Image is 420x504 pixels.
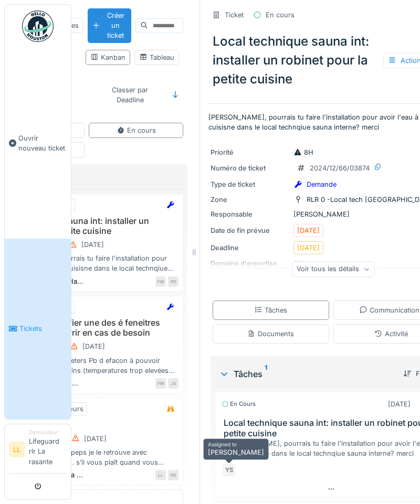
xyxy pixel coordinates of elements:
a: Tickets [5,239,71,419]
div: Kanban [90,52,125,62]
span: Ouvrir nouveau ticket [18,133,67,153]
div: 2024/12/66/03874 [310,163,370,173]
div: Créer un ticket [88,8,131,43]
div: Tableau [139,52,174,62]
li: Lifeguard rlr La rasante [29,428,67,471]
div: LL [155,470,166,480]
div: Activité [374,329,408,339]
div: [DATE] [82,341,105,351]
sup: 1 [265,368,267,380]
div: Tâches [219,368,395,380]
div: [DATE] [81,240,104,250]
a: Ouvrir nouveau ticket [5,48,71,239]
div: 5 Jours [59,404,83,414]
div: En cours [266,10,295,20]
li: LL [9,442,25,457]
div: Classer par Deadline [94,82,165,108]
div: Demandeur [29,428,67,436]
div: FM [155,378,166,389]
div: Zone [211,195,289,205]
a: LL DemandeurLifeguard rlr La rasante [9,428,67,474]
div: Ticket [225,10,244,20]
img: Badge_color-CXgf-gQk.svg [22,10,54,42]
div: PD [168,470,178,480]
div: Demande [307,179,337,189]
div: Numéro de ticket [211,163,289,173]
div: 8H [293,147,313,157]
div: Deadline [211,243,289,253]
div: [DATE] [297,226,320,235]
div: Voir tous les détails [292,262,374,277]
div: En cours [222,400,256,409]
div: YS [222,463,236,477]
div: FM [155,276,166,287]
div: PD [168,276,178,287]
div: Documents [247,329,294,339]
div: En cours [117,125,156,135]
div: Priorité [211,147,289,157]
div: [DATE] [388,399,411,409]
div: Type de ticket [211,179,289,189]
span: Tickets [19,324,67,334]
div: Responsable [211,209,289,219]
div: [PERSON_NAME] [203,438,269,460]
div: Tâches [254,305,287,315]
div: [DATE] [84,434,107,444]
div: Date de fin prévue [211,226,289,235]
h6: Assigned to [208,441,264,447]
div: JS [168,378,178,389]
div: [DATE] [297,243,320,253]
